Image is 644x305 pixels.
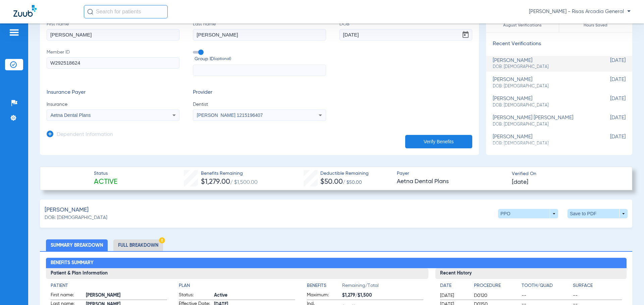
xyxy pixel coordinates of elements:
span: [PERSON_NAME] - Risas Arcadia General [529,8,631,15]
img: Hazard [159,237,165,243]
span: Deductible Remaining [320,170,369,177]
h3: Dependent Information [57,132,113,138]
div: [PERSON_NAME] [PERSON_NAME] [493,115,592,127]
button: Open calendar [459,28,472,42]
app-breakdown-title: Procedure [474,282,520,292]
h3: Provider [193,89,326,96]
span: DOB: [DEMOGRAPHIC_DATA] [45,214,107,221]
h4: Date [440,282,468,289]
h4: Benefits [307,282,342,289]
span: / $1,500.00 [230,180,258,185]
span: [PERSON_NAME] [86,292,167,299]
span: D0120 [474,292,520,299]
button: Verify Benefits [405,135,472,148]
label: Member ID [47,49,179,76]
span: Status [94,170,117,177]
span: DOB: [DEMOGRAPHIC_DATA] [493,141,592,147]
span: Maximum: [307,292,340,300]
input: Search for patients [84,5,168,18]
span: $1,279/$1,500 [342,292,423,299]
label: First name [47,21,179,41]
span: [PERSON_NAME] 1215196407 [197,112,263,118]
span: DOB: [DEMOGRAPHIC_DATA] [493,64,592,70]
button: PPO [498,209,558,218]
span: Aetna Dental Plans [51,112,91,118]
span: Group ID [195,56,326,63]
div: [PERSON_NAME] [493,77,592,89]
span: Benefits Remaining [201,170,258,177]
span: [DATE] [512,178,528,186]
span: [DATE] [592,77,626,89]
span: -- [522,292,571,299]
h3: Insurance Payer [47,89,179,96]
div: [PERSON_NAME] [493,58,592,70]
span: [DATE] [592,58,626,70]
label: Last name [193,21,326,41]
span: DOB: [DEMOGRAPHIC_DATA] [493,122,592,128]
label: DOB [339,21,472,41]
input: DOBOpen calendar [339,29,472,41]
app-breakdown-title: Benefits [307,282,342,292]
div: [PERSON_NAME] [493,96,592,108]
small: (optional) [214,56,231,63]
h4: Tooth/Quad [522,282,571,289]
app-breakdown-title: Date [440,282,468,292]
span: Verified On [512,170,621,177]
h4: Procedure [474,282,520,289]
input: First name [47,29,179,41]
iframe: Chat Widget [610,273,644,305]
h3: Recent History [435,268,627,279]
h3: Patient & Plan Information [46,268,428,279]
input: Last name [193,29,326,41]
span: Aetna Dental Plans [397,177,506,186]
h2: Benefits Summary [46,258,627,269]
li: Summary Breakdown [46,239,108,251]
span: Payer [397,170,506,177]
span: / $50.00 [343,180,362,185]
img: hamburger-icon [9,28,19,36]
span: DOB: [DEMOGRAPHIC_DATA] [493,83,592,89]
span: [DATE] [592,96,626,108]
span: [PERSON_NAME] [45,206,89,214]
span: First name: [51,292,84,300]
span: [DATE] [592,134,626,146]
span: Dentist [193,101,326,108]
button: Save to PDF [568,209,628,218]
li: Full Breakdown [113,239,163,251]
span: Hours Saved [559,22,632,29]
h4: Plan [179,282,295,289]
span: DOB: [DEMOGRAPHIC_DATA] [493,102,592,108]
span: Status: [179,292,212,300]
img: Zuub Logo [13,5,37,17]
span: Remaining/Total [342,282,423,292]
img: Search Icon [87,9,93,15]
h3: Recent Verifications [486,41,632,48]
div: [PERSON_NAME] [493,134,592,146]
span: Insurance [47,101,179,108]
input: Member ID [47,57,179,69]
span: -- [573,292,622,299]
span: $50.00 [320,178,343,185]
span: Active [214,292,295,299]
h4: Patient [51,282,167,289]
span: [DATE] [440,292,468,299]
app-breakdown-title: Tooth/Quad [522,282,571,292]
span: $1,279.00 [201,178,230,185]
app-breakdown-title: Surface [573,282,622,292]
span: Active [94,177,117,187]
h4: Surface [573,282,622,289]
span: August Verifications [486,22,559,29]
span: [DATE] [592,115,626,127]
